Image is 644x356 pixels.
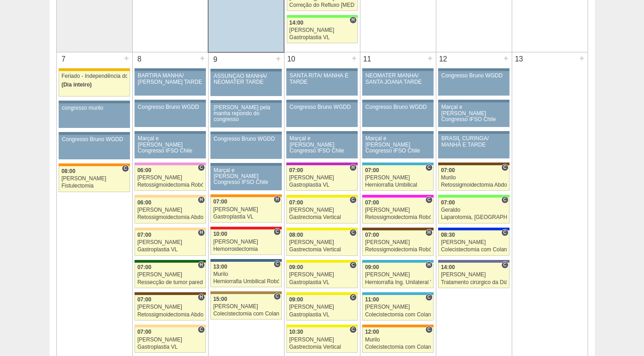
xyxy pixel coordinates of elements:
div: Key: Vila Nova Star [438,260,509,263]
div: + [275,53,282,65]
a: C 09:00 [PERSON_NAME] Gastroplastia VL [286,263,357,288]
div: [PERSON_NAME] [365,272,431,278]
div: Key: Aviso [210,132,281,134]
a: H 06:00 [PERSON_NAME] Retossigmoidectomia Abdominal VL [135,198,205,223]
div: Key: Santa Joana [438,163,509,165]
a: H 07:00 [PERSON_NAME] Ressecção de tumor parede abdominal pélvica [135,263,205,288]
div: Gastrectomia Vertical [289,344,355,350]
div: Marçal e [PERSON_NAME] Congresso IFSO Chile [365,136,430,154]
span: 07:00 [137,264,151,270]
div: Congresso Bruno WGDD [214,136,279,142]
span: 07:00 [441,199,455,206]
div: Gastroplastia VL [137,344,203,350]
div: [PERSON_NAME] [365,239,431,245]
div: Key: Bartira [135,195,205,198]
div: Key: Aviso [210,163,281,166]
a: C 12:00 Murilo Colecistectomia com Colangiografia VL [362,327,433,353]
a: Congresso Bruno WGDD [286,102,357,127]
span: Hospital [425,229,432,236]
div: Gastroplastia VL [137,247,203,253]
span: Consultório [122,165,129,172]
div: Key: Aviso [210,69,281,71]
span: 07:00 [213,198,227,205]
span: Consultório [274,228,280,235]
div: + [502,52,510,64]
a: H 09:00 [PERSON_NAME] Herniorrafia Ing. Unilateral VL [362,263,433,288]
span: Consultório [349,196,356,203]
div: 8 [133,52,147,66]
span: Consultório [349,229,356,236]
div: Murilo [213,271,279,277]
div: Congresso Bruno WGDD [138,104,203,110]
div: Key: Aviso [135,100,205,102]
span: Consultório [274,260,280,268]
div: Retossigmoidectomia Robótica [137,182,203,188]
span: 09:00 [365,264,379,270]
div: Colecistectomia com Colangiografia VL [365,344,431,350]
div: Key: São Luiz - SCS [362,325,433,327]
div: Key: Aviso [135,68,205,71]
a: BARTIRA MANHÃ/ [PERSON_NAME] TARDE [135,71,205,96]
a: Marçal e [PERSON_NAME] Congresso IFSO Chile [362,134,433,158]
div: Key: Neomater [362,260,433,263]
div: Key: Pro Matre [362,195,433,198]
div: Key: Bartira [135,228,205,230]
span: (Dia inteiro) [61,81,92,88]
a: C 14:00 [PERSON_NAME] Tratamento cirúrgico da Diástase do reto abdomem [438,263,509,288]
a: C 07:00 Geraldo Laparotomia, [GEOGRAPHIC_DATA], Drenagem, Bridas VL [438,198,509,223]
div: Feriado - Independência do [GEOGRAPHIC_DATA] [61,73,127,79]
span: 09:00 [289,264,303,270]
div: 10 [285,52,299,66]
a: C 10:00 [PERSON_NAME] Hemorroidectomia [210,229,281,255]
a: C 09:00 [PERSON_NAME] Gastroplastia VL [286,295,357,320]
span: 08:00 [61,168,75,174]
div: [PERSON_NAME] [137,239,203,245]
a: Congresso Bruno WGDD [438,71,509,96]
div: Key: São Luiz - SCS [59,163,130,166]
span: 07:00 [289,167,303,173]
a: C 07:00 [PERSON_NAME] Gastroplastia VL [135,327,205,353]
div: [PERSON_NAME] [289,207,355,213]
div: Key: Albert Einstein [135,163,205,165]
span: 06:00 [137,167,151,173]
div: [PERSON_NAME] [213,207,279,213]
div: Gastroplastia VL [213,214,279,220]
span: 14:00 [441,264,455,270]
div: [PERSON_NAME] [137,337,203,343]
div: Key: Aviso [362,131,433,134]
div: Key: Santa Rita [286,292,357,295]
div: Key: São Luiz - Jabaquara [210,259,281,262]
div: Gastroplastia VL [289,312,355,318]
a: C 07:00 Murilo Retossigmoidectomia Abdominal VL [438,165,509,191]
div: Key: Aviso [438,100,509,102]
div: Key: Assunção [210,227,281,229]
div: Key: Santa Rita [286,195,357,198]
span: 06:00 [137,199,151,206]
a: C 06:00 [PERSON_NAME] Retossigmoidectomia Robótica [135,165,205,191]
div: + [199,52,206,64]
span: Consultório [501,196,508,203]
div: Key: Aviso [438,68,509,71]
div: Key: Brasil [287,15,358,18]
div: Key: São Luiz - Itaim [438,228,509,230]
div: Key: Santa Rita [286,260,357,263]
div: Colecistectomia com Colangiografia VL [365,312,431,318]
a: H 07:00 [PERSON_NAME] Gastroplastia VL [135,230,205,256]
span: Consultório [198,326,205,333]
a: C 08:00 [PERSON_NAME] Gastrectomia Vertical [286,230,357,256]
div: Congresso Bruno WGDD [290,104,354,110]
div: Colecistectomia com Colangiografia VL [441,247,507,253]
a: H 14:00 [PERSON_NAME] Gastroplastia VL [287,18,358,43]
span: 10:00 [213,231,227,237]
span: Hospital [198,196,205,203]
span: 07:00 [137,232,151,238]
span: Consultório [425,164,432,171]
div: Key: Oswaldo Cruz Paulista [210,291,281,294]
a: C 11:00 [PERSON_NAME] Colecistectomia com Colangiografia VL [362,295,433,320]
span: 07:00 [365,199,379,206]
div: Retossigmoidectomia Abdominal VL [137,312,203,318]
a: NEOMATER MANHÃ/ SANTA JOANA TARDE [362,71,433,96]
span: 08:30 [441,232,455,238]
a: Congresso Bruno WGDD [362,102,433,127]
span: Consultório [501,164,508,171]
